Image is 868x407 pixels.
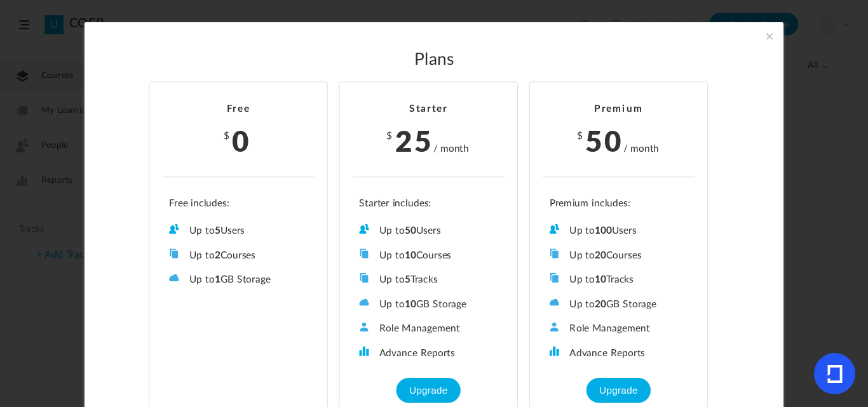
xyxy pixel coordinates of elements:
b: 10 [405,300,416,309]
cite: / month [433,142,469,156]
li: Advance Reports [359,346,498,359]
b: 2 [215,251,220,260]
b: 100 [595,226,612,236]
b: 50 [405,226,416,236]
h2: Plans [112,50,756,70]
li: Up to Tracks [550,273,688,286]
li: Role Management [550,322,688,335]
li: Up to Users [169,224,308,237]
cite: / month [623,142,659,156]
li: Up to Courses [359,248,498,262]
li: Up to Courses [550,248,688,262]
li: Up to GB Storage [359,297,498,310]
h2: Premium [543,103,695,116]
li: Up to GB Storage [169,273,308,286]
b: 10 [595,275,606,284]
h2: Starter [352,103,505,116]
span: 50 [585,119,623,160]
li: Up to Users [550,224,688,237]
span: $ [224,131,231,141]
button: Upgrade [587,378,650,403]
li: Up to Tracks [359,273,498,286]
h2: Free [162,103,315,116]
button: Upgrade [397,378,460,403]
li: Advance Reports [550,346,688,359]
b: 20 [595,300,606,309]
span: 25 [395,119,433,160]
li: Up to Users [359,224,498,237]
b: 5 [215,226,220,236]
li: Role Management [359,322,498,335]
b: 20 [595,251,606,260]
span: $ [577,131,584,141]
li: Up to Courses [169,248,308,262]
b: 5 [405,275,410,284]
b: 1 [215,275,220,284]
span: 0 [232,119,251,160]
span: $ [386,131,393,141]
li: Up to GB Storage [550,297,688,310]
b: 10 [405,251,416,260]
